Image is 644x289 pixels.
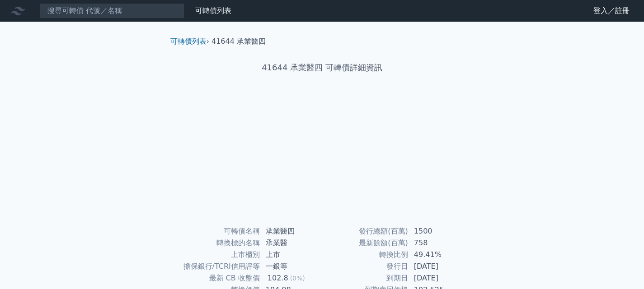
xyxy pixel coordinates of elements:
[174,225,260,237] td: 可轉債名稱
[195,6,231,15] a: 可轉債列表
[40,3,184,18] input: 搜尋可轉債 代號／名稱
[322,272,409,284] td: 到期日
[170,37,207,46] a: 可轉債列表
[409,237,470,249] td: 758
[322,225,409,237] td: 發行總額(百萬)
[212,36,266,47] li: 41644 承業醫四
[174,261,260,272] td: 擔保銀行/TCRI信用評等
[409,249,470,261] td: 49.41%
[266,273,290,284] div: 102.8
[163,61,481,74] h1: 41644 承業醫四 可轉債詳細資訊
[174,249,260,261] td: 上市櫃別
[586,4,637,18] a: 登入／註冊
[290,275,305,282] span: (0%)
[260,237,322,249] td: 承業醫
[322,249,409,261] td: 轉換比例
[322,261,409,272] td: 發行日
[174,272,260,284] td: 最新 CB 收盤價
[260,249,322,261] td: 上市
[409,225,470,237] td: 1500
[409,272,470,284] td: [DATE]
[170,36,209,47] li: ›
[260,261,322,272] td: 一銀等
[409,261,470,272] td: [DATE]
[174,237,260,249] td: 轉換標的名稱
[260,225,322,237] td: 承業醫四
[322,237,409,249] td: 最新餘額(百萬)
